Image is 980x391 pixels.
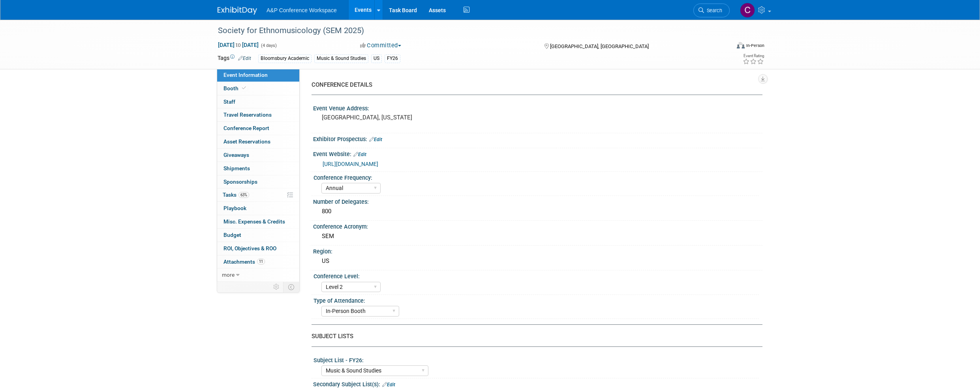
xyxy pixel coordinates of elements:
[313,378,762,389] div: Secondary Subject List(s):
[683,41,764,53] div: Event Format
[314,295,759,305] div: Type of Attendance:
[223,125,269,131] span: Conference Report
[217,162,299,175] a: Shipments
[313,246,762,255] div: Region:
[319,255,757,267] div: US
[313,148,762,158] div: Event Website:
[218,41,259,48] span: [DATE] [DATE]
[258,54,312,63] div: Bloomsbury Academic
[223,205,246,211] span: Playbook
[217,95,299,108] a: Staff
[223,192,249,198] span: Tasks
[218,7,257,15] img: ExhibitDay
[217,69,299,82] a: Event Information
[704,7,722,13] span: Search
[223,179,257,185] span: Sponsorships
[369,137,382,142] a: Edit
[319,205,757,218] div: 800
[217,268,299,281] a: more
[217,229,299,242] a: Budget
[270,282,283,292] td: Personalize Event Tab Strip
[743,54,764,58] div: Event Rating
[312,81,757,89] div: CONFERENCE DETAILS
[215,24,718,38] div: Society for Ethnomusicology (SEM 2025)
[312,332,757,341] div: SUBJECT LISTS
[357,41,404,50] button: Committed
[217,255,299,268] a: Attachments11
[217,108,299,121] a: Travel Reservations
[283,282,300,292] td: Toggle Event Tabs
[382,382,395,387] a: Edit
[314,54,368,63] div: Music & Sound Studies
[217,122,299,135] a: Conference Report
[223,112,272,118] span: Travel Reservations
[746,43,764,48] div: In-Person
[693,4,730,17] a: Search
[319,230,757,242] div: SEM
[353,152,366,157] a: Edit
[223,259,265,265] span: Attachments
[242,86,246,90] i: Booth reservation complete
[223,245,276,251] span: ROI, Objectives & ROO
[223,232,241,238] span: Budget
[235,42,242,48] span: to
[238,56,251,61] a: Edit
[223,165,250,171] span: Shipments
[222,272,235,278] span: more
[385,54,400,63] div: FY26
[217,202,299,215] a: Playbook
[223,85,248,91] span: Booth
[313,133,762,143] div: Exhibitor Prospectus:
[223,152,249,158] span: Giveaways
[223,138,270,145] span: Asset Reservations
[313,221,762,231] div: Conference Acronym:
[371,54,382,63] div: US
[314,354,759,364] div: Subject List - FY26:
[218,54,251,63] td: Tags
[223,218,285,225] span: Misc. Expenses & Credits
[238,192,249,198] span: 63%
[323,161,378,167] a: [URL][DOMAIN_NAME]
[313,102,762,112] div: Event Venue Address:
[322,114,492,121] pre: [GEOGRAPHIC_DATA], [US_STATE]
[740,3,755,18] img: Christine Ritchlin
[737,42,745,48] img: Format-Inperson.png
[223,99,235,105] span: Staff
[217,175,299,188] a: Sponsorships
[217,149,299,162] a: Giveaways
[260,43,277,48] span: (4 days)
[257,259,265,264] span: 11
[223,72,268,78] span: Event Information
[217,188,299,201] a: Tasks63%
[217,82,299,95] a: Booth
[550,43,649,49] span: [GEOGRAPHIC_DATA], [GEOGRAPHIC_DATA]
[217,242,299,255] a: ROI, Objectives & ROO
[313,196,762,206] div: Number of Delegates:
[267,7,337,13] span: A&P Conference Workspace
[217,215,299,228] a: Misc. Expenses & Credits
[314,270,759,280] div: Conference Level:
[314,172,759,182] div: Conference Frequency:
[217,135,299,148] a: Asset Reservations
